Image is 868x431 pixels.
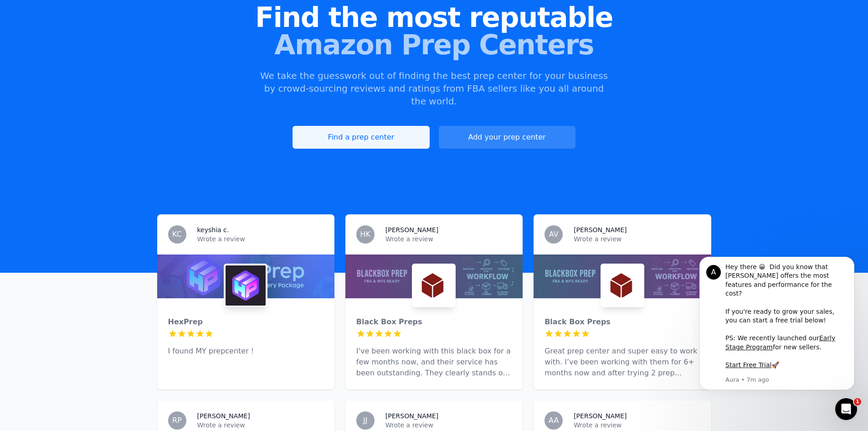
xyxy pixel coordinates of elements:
[172,417,182,424] span: RP
[534,214,711,389] a: AV[PERSON_NAME]Wrote a reviewBlack Box PrepsBlack Box PrepsGreat prep center and super easy to wo...
[414,265,454,306] img: Black Box Preps
[549,417,559,424] span: AA
[549,231,559,238] span: AV
[345,214,523,389] a: HK[PERSON_NAME]Wrote a reviewBlack Box PrepsBlack Box PrepsI've been working with this black box ...
[157,214,334,389] a: KCkeyshia c.Wrote a reviewHexPrepHexPrepI found MY prepcenter !
[197,234,324,244] p: Wrote a review
[385,234,512,244] p: Wrote a review
[854,398,861,405] span: 1
[226,265,266,306] img: HexPrep
[197,225,229,234] h3: keyshia c.
[197,411,250,421] h3: [PERSON_NAME]
[544,317,700,327] div: Black Box Preps
[574,225,627,234] h3: [PERSON_NAME]
[360,231,371,238] span: HK
[385,411,438,421] h3: [PERSON_NAME]
[15,31,853,58] span: Amazon Prep Centers
[356,346,512,379] p: I've been working with this black box for a few months now, and their service has been outstandin...
[15,4,853,31] span: Find the most reputable
[385,421,512,430] p: Wrote a review
[172,231,182,238] span: KC
[259,69,609,108] p: We take the guesswork out of finding the best prep center for your business by crowd-sourcing rev...
[439,126,575,149] a: Add your prep center
[574,234,700,244] p: Wrote a review
[168,346,324,357] p: I found MY prepcenter !
[574,411,627,421] h3: [PERSON_NAME]
[197,421,324,430] p: Wrote a review
[293,126,429,149] a: Find a prep center
[602,265,642,306] img: Black Box Preps
[574,421,700,430] p: Wrote a review
[168,317,324,327] div: HexPrep
[385,225,438,234] h3: [PERSON_NAME]
[356,317,512,327] div: Black Box Preps
[835,398,857,420] iframe: Intercom live chat
[544,346,700,379] p: Great prep center and super easy to work with. I’ve been working with them for 6+ months now and ...
[363,417,367,424] span: JJ
[686,254,868,425] iframe: Intercom notifications message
